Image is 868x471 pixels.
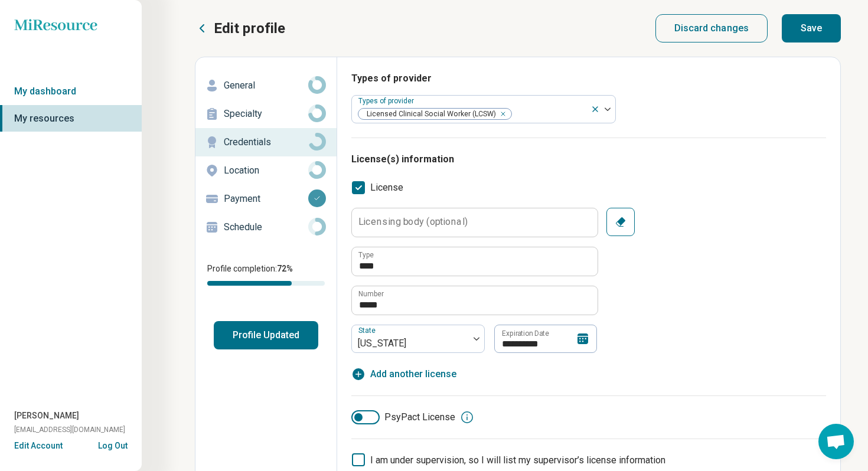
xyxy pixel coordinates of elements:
div: Profile completion [207,281,325,286]
label: PsyPact License [351,410,455,424]
span: [EMAIL_ADDRESS][DOMAIN_NAME] [14,424,125,435]
a: Payment [195,185,337,213]
button: Log Out [98,440,128,449]
h3: Types of provider [351,71,826,86]
p: General [224,78,308,93]
span: Licensed Clinical Social Worker (LCSW) [358,109,500,120]
p: Location [224,163,308,178]
a: Open chat [818,424,854,459]
p: Edit profile [214,19,285,38]
button: Discard changes [655,14,768,42]
a: Credentials [195,128,337,156]
span: I am under supervision, so I will list my supervisor’s license information [370,454,665,466]
label: Number [358,290,384,297]
span: [PERSON_NAME] [14,410,79,422]
div: Profile completion: [195,256,337,293]
span: Add another license [370,367,456,381]
a: Schedule [195,213,337,241]
button: Edit profile [195,19,285,38]
p: Schedule [224,220,308,234]
button: Edit Account [14,440,63,452]
label: Licensing body (optional) [358,217,468,227]
label: Types of provider [358,97,416,105]
p: Credentials [224,135,308,149]
p: Payment [224,192,308,206]
span: 72 % [277,264,293,273]
label: State [358,326,378,335]
label: Type [358,251,374,259]
a: Specialty [195,100,337,128]
button: Add another license [351,367,456,381]
button: Save [782,14,841,42]
button: Profile Updated [214,321,318,349]
a: Location [195,156,337,185]
h3: License(s) information [351,152,826,166]
a: General [195,71,337,100]
input: credential.licenses.0.name [352,247,598,276]
p: Specialty [224,107,308,121]
span: License [370,181,403,195]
